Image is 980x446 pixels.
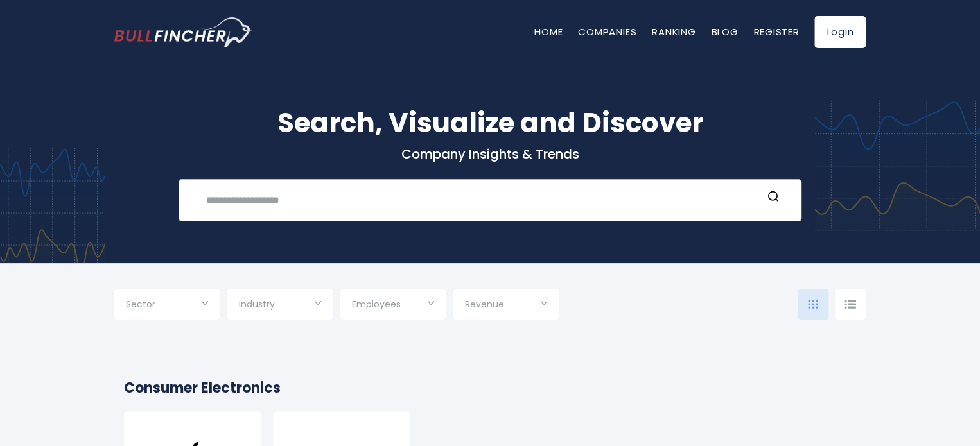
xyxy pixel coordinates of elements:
[239,294,321,317] input: Selection
[711,25,738,39] a: Blog
[578,25,636,39] a: Companies
[239,298,275,310] span: Industry
[765,190,782,207] button: Search
[114,17,252,47] a: Go to homepage
[652,25,696,39] a: Ranking
[126,298,155,310] span: Sector
[114,103,866,143] h1: Search, Visualize and Discover
[534,25,563,39] a: Home
[352,298,401,310] span: Employees
[124,377,856,399] h2: Consumer Electronics
[465,294,547,317] input: Selection
[844,300,856,309] img: icon-comp-list-view.svg
[126,294,208,317] input: Selection
[114,146,866,162] p: Company Insights & Trends
[814,16,866,48] a: Login
[114,17,252,47] img: bullfincher logo
[753,25,799,39] a: Register
[352,294,434,317] input: Selection
[808,300,818,309] img: icon-comp-grid.svg
[465,298,504,310] span: Revenue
